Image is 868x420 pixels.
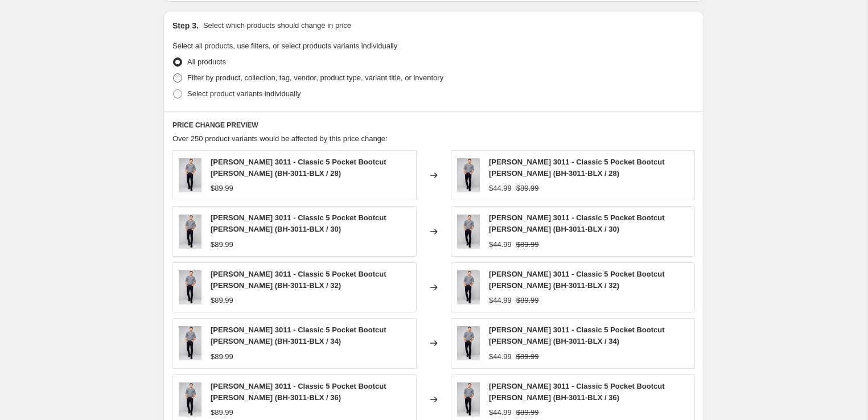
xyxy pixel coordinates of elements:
[203,20,351,31] p: Select which products should change in price
[172,42,397,50] span: Select all products, use filters, or select products variants individually
[457,158,480,192] img: BH-3011-BLX-2986_72dpi_80x.jpg
[179,382,201,417] img: BH-3011-BLX-2986_72dpi_80x.jpg
[457,215,480,249] img: BH-3011-BLX-2986_72dpi_80x.jpg
[211,352,233,361] span: $89.99
[211,158,386,178] span: [PERSON_NAME] 3011 - Classic 5 Pocket Bootcut [PERSON_NAME] (BH-3011-BLX / 28)
[516,296,539,304] span: $89.99
[489,184,512,192] span: $44.99
[172,121,695,130] h6: PRICE CHANGE PREVIEW
[187,89,301,98] span: Select product variants individually
[457,270,480,304] img: BH-3011-BLX-2986_72dpi_80x.jpg
[516,408,539,417] span: $89.99
[179,326,201,360] img: BH-3011-BLX-2986_72dpi_80x.jpg
[211,296,233,304] span: $89.99
[211,326,386,345] span: [PERSON_NAME] 3011 - Classic 5 Pocket Bootcut [PERSON_NAME] (BH-3011-BLX / 34)
[489,326,664,345] span: [PERSON_NAME] 3011 - Classic 5 Pocket Bootcut [PERSON_NAME] (BH-3011-BLX / 34)
[179,158,201,192] img: BH-3011-BLX-2986_72dpi_80x.jpg
[516,240,539,249] span: $89.99
[489,382,664,402] span: [PERSON_NAME] 3011 - Classic 5 Pocket Bootcut [PERSON_NAME] (BH-3011-BLX / 36)
[516,352,539,361] span: $89.99
[211,213,386,233] span: [PERSON_NAME] 3011 - Classic 5 Pocket Bootcut [PERSON_NAME] (BH-3011-BLX / 30)
[457,382,480,417] img: BH-3011-BLX-2986_72dpi_80x.jpg
[211,270,386,290] span: [PERSON_NAME] 3011 - Classic 5 Pocket Bootcut [PERSON_NAME] (BH-3011-BLX / 32)
[489,240,512,249] span: $44.99
[489,270,664,290] span: [PERSON_NAME] 3011 - Classic 5 Pocket Bootcut [PERSON_NAME] (BH-3011-BLX / 32)
[179,270,201,304] img: BH-3011-BLX-2986_72dpi_80x.jpg
[489,296,512,304] span: $44.99
[187,73,443,82] span: Filter by product, collection, tag, vendor, product type, variant title, or inventory
[172,20,199,31] h2: Step 3.
[211,408,233,417] span: $89.99
[187,57,226,66] span: All products
[457,326,480,360] img: BH-3011-BLX-2986_72dpi_80x.jpg
[211,382,386,402] span: [PERSON_NAME] 3011 - Classic 5 Pocket Bootcut [PERSON_NAME] (BH-3011-BLX / 36)
[516,184,539,192] span: $89.99
[211,184,233,192] span: $89.99
[489,158,664,178] span: [PERSON_NAME] 3011 - Classic 5 Pocket Bootcut [PERSON_NAME] (BH-3011-BLX / 28)
[489,213,664,233] span: [PERSON_NAME] 3011 - Classic 5 Pocket Bootcut [PERSON_NAME] (BH-3011-BLX / 30)
[172,134,388,143] span: Over 250 product variants would be affected by this price change:
[179,215,201,249] img: BH-3011-BLX-2986_72dpi_80x.jpg
[211,240,233,249] span: $89.99
[489,352,512,361] span: $44.99
[489,408,512,417] span: $44.99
